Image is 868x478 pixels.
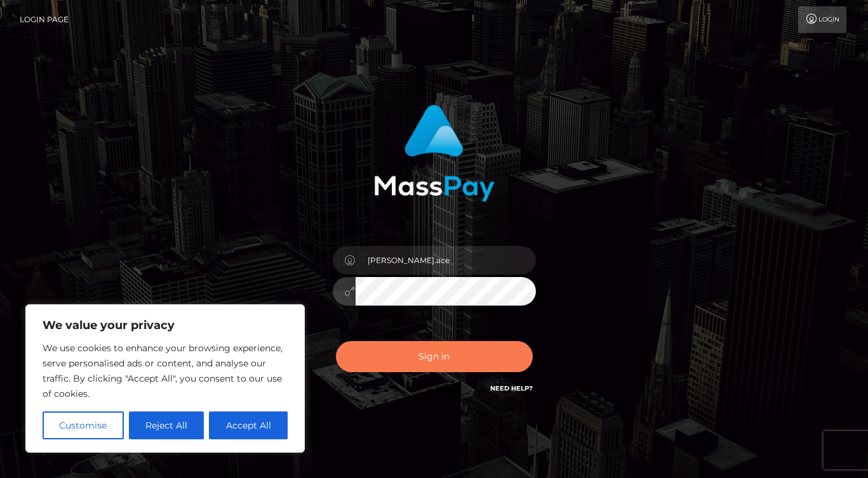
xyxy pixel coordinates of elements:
button: Accept All [209,411,288,439]
p: We use cookies to enhance your browsing experience, serve personalised ads or content, and analys... [43,340,288,401]
button: Reject All [129,411,204,439]
img: MassPay Login [374,105,495,202]
p: We value your privacy [43,318,288,333]
div: We value your privacy [25,304,305,453]
a: Need Help? [490,384,533,392]
a: Login [798,6,846,33]
button: Customise [43,411,124,439]
a: Login Page [20,6,69,33]
button: Sign in [336,341,533,372]
input: Username... [356,246,536,275]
